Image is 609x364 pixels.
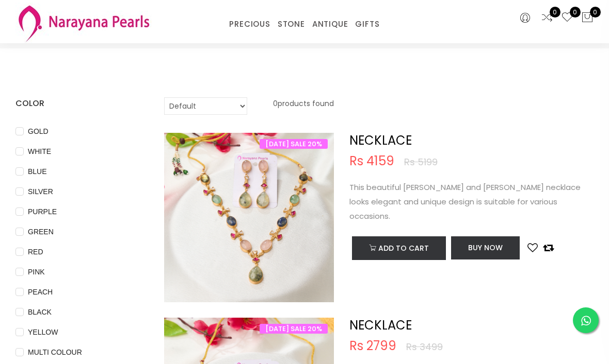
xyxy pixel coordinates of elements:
[24,346,86,358] span: MULTI COLOUR
[543,241,554,254] button: Add to compare
[541,11,553,25] a: 0
[24,226,58,237] span: GREEN
[24,166,51,177] span: BLUE
[278,16,305,32] a: STONE
[527,241,538,254] button: Add to wishlist
[24,126,53,137] span: GOLD
[24,326,62,338] span: YELLOW
[24,146,55,157] span: WHITE
[581,11,594,25] button: 0
[15,97,149,110] h4: COLOR
[590,7,601,18] span: 0
[355,16,379,32] a: GIFTS
[260,139,328,149] span: [DATE] SALE 20%
[349,317,412,334] a: NECKLACE
[349,155,394,167] span: Rs 4159
[352,236,446,260] button: Add to cart
[24,206,61,217] span: PURPLE
[570,7,581,18] span: 0
[24,186,57,197] span: SILVER
[550,7,560,18] span: 0
[406,342,443,352] span: Rs 3499
[561,11,573,25] a: 0
[24,286,57,298] span: PEACH
[349,132,412,149] a: NECKLACE
[451,236,520,259] button: Buy Now
[260,324,328,334] span: [DATE] SALE 20%
[229,16,270,32] a: PRECIOUS
[24,246,47,257] span: RED
[24,306,56,318] span: BLACK
[24,266,49,278] span: PINK
[349,180,594,223] p: This beautiful [PERSON_NAME] and [PERSON_NAME] necklace looks elegant and unique design is suitab...
[273,97,334,115] p: 0 products found
[404,158,438,167] span: Rs 5199
[349,340,396,352] span: Rs 2799
[312,16,348,32] a: ANTIQUE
